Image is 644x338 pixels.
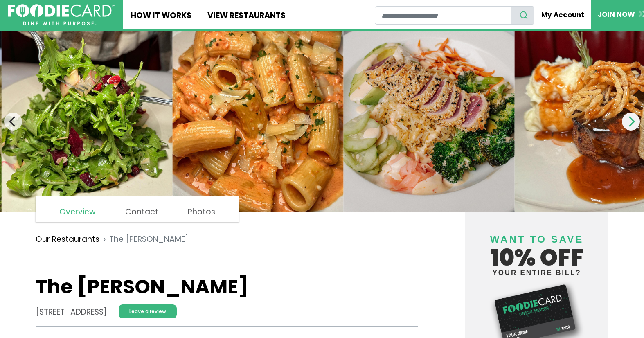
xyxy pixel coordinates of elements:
nav: page links [36,196,239,222]
li: The [PERSON_NAME] [99,234,188,246]
a: Leave a review [119,304,177,318]
h4: 10% off [473,223,601,276]
span: Want to save [490,234,583,245]
a: Photos [180,202,223,222]
small: your entire bill? [473,269,601,276]
address: [STREET_ADDRESS] [36,306,107,318]
input: restaurant search [375,6,511,25]
a: Our Restaurants [36,234,99,246]
a: Contact [117,202,166,222]
a: Overview [51,202,103,222]
button: Previous [4,113,22,131]
img: FoodieCard; Eat, Drink, Save, Donate [8,4,115,26]
a: My Account [534,6,591,24]
h1: The [PERSON_NAME] [36,275,418,299]
button: search [511,6,535,25]
nav: breadcrumb [36,228,418,251]
button: Next [622,113,640,131]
